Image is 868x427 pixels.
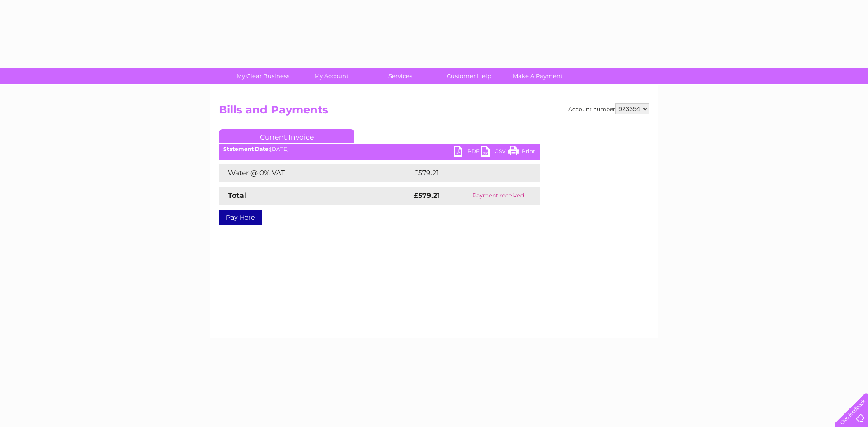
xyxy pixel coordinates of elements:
[219,210,262,225] a: Pay Here
[363,68,438,84] a: Services
[500,68,575,84] a: Make A Payment
[219,103,649,121] h2: Bills and Payments
[414,191,440,200] strong: £579.21
[457,187,540,205] td: Payment received
[228,191,246,200] strong: Total
[411,164,523,182] td: £579.21
[568,103,649,114] div: Account number
[294,68,369,84] a: My Account
[508,146,535,159] a: Print
[219,129,354,143] a: Current Invoice
[226,68,300,84] a: My Clear Business
[219,146,540,152] div: [DATE]
[481,146,508,159] a: CSV
[432,68,506,84] a: Customer Help
[219,164,411,182] td: Water @ 0% VAT
[454,146,481,159] a: PDF
[223,145,270,152] b: Statement Date:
